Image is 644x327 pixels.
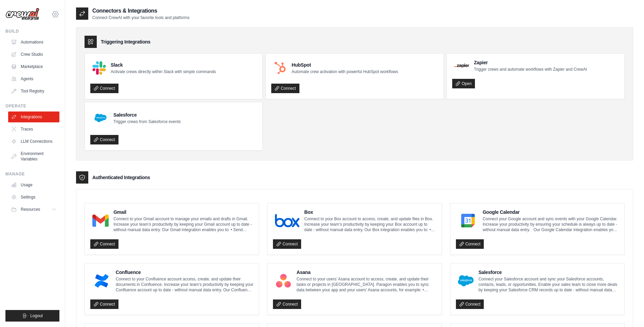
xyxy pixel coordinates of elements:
a: Usage [8,179,59,190]
span: Logout [30,313,43,319]
span: Resources [21,207,40,212]
a: Open [452,79,475,88]
a: Connect [90,239,118,249]
h4: Asana [297,269,436,276]
h4: Gmail [113,209,253,216]
img: Gmail Logo [92,214,109,227]
p: Automate crew activation with powerful HubSpot workflows [292,69,398,74]
h4: HubSpot [292,62,398,68]
a: Integrations [8,111,59,122]
img: Logo [5,8,39,21]
h4: Slack [111,62,216,68]
p: Trigger crews from Salesforce events [113,119,181,124]
img: Salesforce Logo [458,274,474,288]
h2: Connectors & Integrations [92,7,189,15]
h4: Confluence [116,269,254,276]
a: Connect [271,84,299,93]
a: Connect [90,84,118,93]
img: Google Calendar Logo [458,214,478,227]
p: Connect your Salesforce account and sync your Salesforce accounts, contacts, leads, or opportunit... [478,276,619,293]
h3: Triggering Integrations [101,38,150,45]
p: Connect CrewAI with your favorite tools and platforms [92,15,189,20]
a: Automations [8,37,59,48]
p: Connect your Google account and sync events with your Google Calendar. Increase your productivity... [483,216,619,233]
img: Asana Logo [275,274,292,288]
p: Trigger crews and automate workflows with Zapier and CrewAI [474,67,587,72]
button: Resources [8,204,59,215]
a: Traces [8,124,59,135]
h4: Google Calendar [483,209,619,216]
p: Connect to your Box account to access, create, and update files in Box. Increase your team’s prod... [304,216,436,233]
button: Logout [5,310,59,322]
img: Zapier Logo [454,64,469,68]
img: HubSpot Logo [273,61,287,75]
p: Connect to your Gmail account to manage your emails and drafts in Gmail. Increase your team’s pro... [113,216,253,233]
p: Connect to your users’ Asana account to access, create, and update their tasks or projects in [GE... [297,276,436,293]
h4: Zapier [474,59,587,66]
a: Connect [90,299,118,309]
a: Connect [90,135,118,144]
p: Activate crews directly within Slack with simple commands [111,69,216,74]
div: Manage [5,171,59,177]
h4: Salesforce [478,269,619,276]
img: Confluence Logo [92,274,111,288]
img: Box Logo [275,214,299,227]
a: Marketplace [8,61,59,72]
div: Operate [5,103,59,109]
h3: Authenticated Integrations [92,174,150,181]
a: Connect [273,239,301,249]
a: Connect [456,299,484,309]
a: LLM Connections [8,136,59,147]
a: Agents [8,73,59,84]
a: Settings [8,192,59,203]
div: Build [5,29,59,34]
img: Slack Logo [92,61,106,75]
a: Connect [273,299,301,309]
p: Connect to your Confluence account access, create, and update their documents in Confluence. Incr... [116,276,254,293]
a: Crew Studio [8,49,59,60]
a: Tool Registry [8,86,59,97]
img: Salesforce Logo [92,110,109,126]
h4: Box [304,209,436,216]
h4: Salesforce [113,111,181,118]
a: Connect [456,239,484,249]
a: Environment Variables [8,148,59,165]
